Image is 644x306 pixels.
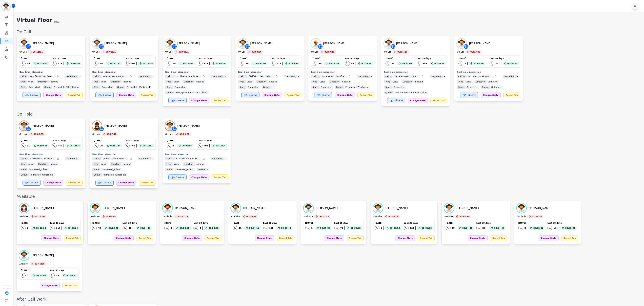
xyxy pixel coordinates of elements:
span: Sentiment [211,75,224,78]
div: [PERSON_NAME] [243,206,266,210]
span: connected [100,85,114,89]
span: State [92,168,100,171]
div: [DATE] [167,139,193,142]
div: [DATE] [458,57,485,60]
span: Call ID [19,157,29,160]
span: inbound [340,80,351,83]
span: Observe [30,181,38,184]
div: 28 [246,62,249,65]
span: voice [318,80,327,83]
span: Queue [481,85,490,89]
span: 00:09:00 [37,62,47,65]
span: Type [92,162,100,166]
div: Last 30 days [417,57,446,60]
img: Avatar [444,203,454,213]
span: Sentiment [503,75,516,78]
div: 38 [27,62,30,65]
div: On Call [238,51,245,54]
span: connected [319,85,333,89]
img: Avatar [163,203,172,213]
span: fffeffaf-c578-4470-8788-67087fd21fbe [247,75,274,78]
div: Recent Tab [139,92,155,98]
div: Recent Tab [212,174,228,180]
div: [PERSON_NAME] [177,41,200,46]
span: 00:11:30 [110,62,120,65]
span: 1d607c1a-7d83-4d64-906b-d3e7391f4b70 [102,75,128,78]
span: - [370,75,373,78]
span: 52aa0ad5-741b-42f0-92cf-1111ea28e55f [320,75,347,78]
span: Queue [262,85,271,89]
div: 449 [58,144,62,147]
img: Avatar [19,251,29,260]
div: 724 [204,62,208,65]
span: inbound [122,162,132,166]
div: On Call [16,29,641,35]
div: Change State [408,98,428,103]
span: Queue [165,91,174,94]
span: b75271ec-50c9-4007-be54-a34505e19300 [466,75,493,78]
span: Sentiment [138,75,151,78]
span: inbound [267,80,278,83]
div: [PERSON_NAME] [469,41,491,46]
span: 00:10:05 [37,144,47,147]
span: State [165,168,173,171]
span: Direction [256,80,267,83]
span: Queue [43,85,52,89]
span: voice [100,162,108,166]
div: Real time interaction [165,71,228,73]
span: Queue [335,85,344,89]
span: 0599f022-8bc5-4084-8b17-454813bd5d78 [102,157,128,160]
span: Call ID [238,75,247,78]
span: 00:07:56 [182,144,192,147]
span: dd1fd3a7-479d-4bb7-ba98-b98522925f69 [174,75,201,78]
img: Avatar [231,203,240,213]
span: 00:11:28 [70,144,80,147]
span: 00:54:00 [388,215,398,218]
div: 406 [204,144,208,147]
div: 6 [173,144,174,147]
span: 00:06:35 [34,133,44,136]
span: voice [173,162,181,166]
div: [DATE] [240,57,267,60]
span: 00:09:06 [70,62,80,65]
span: Permaplate Windshield [102,173,128,177]
div: Change State [335,92,355,98]
span: Direction [37,80,49,83]
span: Observe [395,99,403,102]
div: [PERSON_NAME] [316,206,338,210]
span: - [224,157,227,160]
span: State [92,85,100,89]
span: inbound [49,162,59,166]
span: voice [391,80,399,83]
div: On Call [19,51,27,54]
span: - [516,75,519,78]
span: 00:09:19 [289,62,299,65]
span: 00:10:24 [216,144,226,147]
span: Outbound [490,85,503,89]
span: Sentiment [430,75,443,78]
span: 17f95538-5645-4cb1-a326-f476cfdd3000 [174,157,201,160]
div: [PERSON_NAME] [31,41,54,46]
span: - [78,75,82,78]
span: 9c9bffe7-3076-4f64-8b12-aa32b40d95d5 [29,75,55,78]
span: Direction [110,80,122,83]
div: [DATE] [313,57,340,60]
span: voice [100,80,108,83]
span: 00:12:59 [143,62,153,65]
img: Avatar [165,39,175,48]
img: Avatar [92,121,102,130]
img: Avatar [165,121,175,130]
div: Change State [116,92,136,98]
span: - [443,75,446,78]
div: On Hold [19,133,27,136]
div: On Call [311,51,318,54]
span: Permaplate Other Claims [52,85,80,89]
div: [PERSON_NAME] [104,124,127,128]
span: State [457,85,465,89]
div: Last 30 days [198,139,227,142]
div: Last 30 days [52,139,81,142]
span: Queue [116,85,125,89]
button: Observe [314,92,332,98]
span: Observe [249,94,257,96]
span: Queue [92,173,102,177]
